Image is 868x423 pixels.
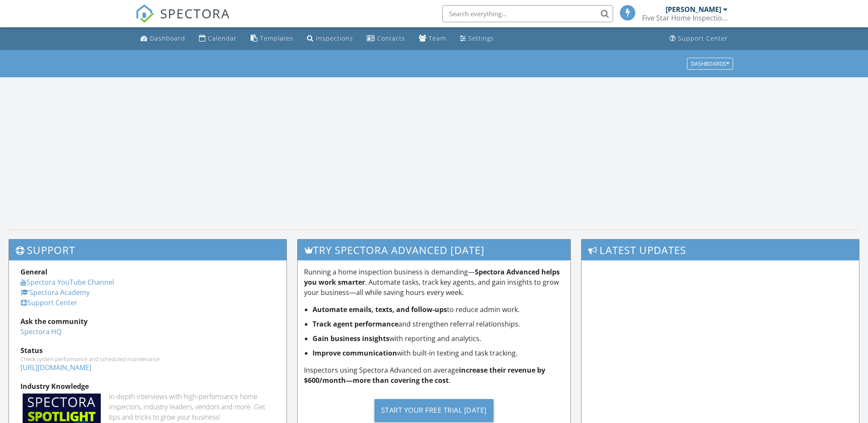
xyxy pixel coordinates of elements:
div: In-depth interviews with high-performance home inspectors, industry leaders, vendors and more. Ge... [109,391,275,422]
div: Support Center [678,34,728,42]
h3: Latest Updates [582,239,859,260]
li: to reduce admin work. [313,304,564,315]
a: Calendar [196,31,240,47]
strong: Gain business insights [313,334,389,343]
strong: Improve communication [313,348,397,358]
a: Team [415,31,450,47]
p: Inspectors using Spectora Advanced on average . [304,365,564,385]
div: Inspections [316,34,353,42]
div: Settings [468,34,494,42]
a: SPECTORA [135,12,230,29]
span: SPECTORA [160,4,230,22]
li: and strengthen referral relationships. [313,319,564,329]
img: The Best Home Inspection Software - Spectora [135,4,154,23]
li: with reporting and analytics. [313,333,564,344]
li: with built-in texting and task tracking. [313,348,564,358]
a: Support Center [20,298,77,307]
div: Five Star Home Inspections [642,14,728,22]
div: Ask the community [20,316,275,327]
p: Running a home inspection business is demanding— . Automate tasks, track key agents, and gain ins... [304,267,564,298]
strong: Automate emails, texts, and follow-ups [313,305,447,314]
a: Inspections [304,31,357,47]
div: Contacts [377,34,405,42]
div: Dashboards [691,61,729,67]
div: Templates [260,34,293,42]
a: Settings [456,31,497,47]
strong: increase their revenue by $600/month—more than covering the cost [304,365,545,385]
strong: Track agent performance [313,319,398,329]
div: Calendar [208,34,237,42]
input: Search everything... [442,5,613,22]
a: Spectora YouTube Channel [20,277,114,287]
h3: Try spectora advanced [DATE] [298,239,570,260]
a: Dashboard [137,31,189,47]
div: Status [20,345,275,356]
div: Start Your Free Trial [DATE] [374,399,494,422]
div: Industry Knowledge [20,381,275,391]
a: [URL][DOMAIN_NAME] [20,363,91,372]
div: Team [429,34,446,42]
a: Support Center [666,31,731,47]
strong: Spectora Advanced helps you work smarter [304,267,560,287]
div: [PERSON_NAME] [666,5,721,14]
div: Dashboard [150,34,185,42]
a: Spectora HQ [20,327,61,336]
a: Spectora Academy [20,288,90,297]
div: Check system performance and scheduled maintenance. [20,356,275,362]
a: Templates [247,31,297,47]
a: Contacts [363,31,409,47]
button: Dashboards [687,58,733,70]
h3: Support [9,239,286,260]
strong: General [20,267,47,277]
